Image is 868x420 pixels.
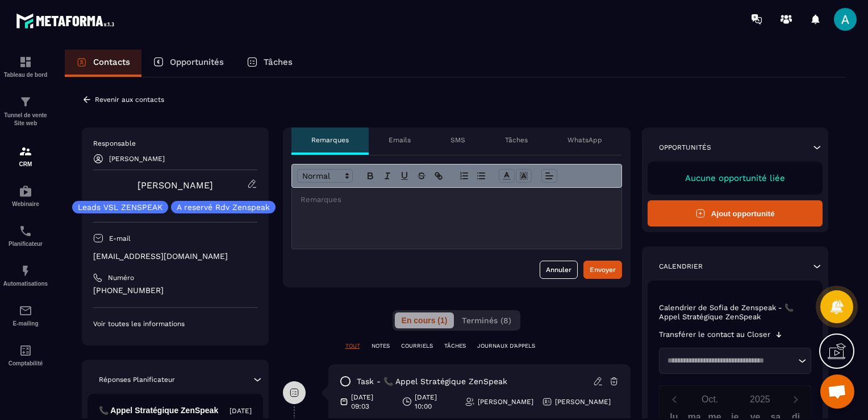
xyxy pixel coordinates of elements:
p: Webinaire [3,201,48,207]
div: Ouvrir le chat [820,374,854,409]
p: Réponses Planificateur [99,375,175,384]
a: formationformationCRM [3,136,48,176]
div: Envoyer [590,264,616,275]
p: Contacts [93,57,130,67]
div: Search for option [659,348,812,374]
a: accountantaccountantComptabilité [3,335,48,375]
p: Opportunités [659,143,711,152]
button: Terminés (8) [455,312,518,328]
img: accountant [19,344,32,357]
p: [EMAIL_ADDRESS][DOMAIN_NAME] [93,251,257,262]
p: Emails [389,135,411,145]
p: JOURNAUX D'APPELS [477,342,535,350]
img: logo [16,10,118,31]
p: [PERSON_NAME] [109,155,165,163]
p: Comptabilité [3,360,48,367]
p: [DATE] [229,406,252,415]
p: Transférer le contact au Closer [659,330,770,339]
p: 📞 Appel Stratégique ZenSpeak [99,405,223,416]
a: formationformationTunnel de vente Site web [3,87,48,136]
p: Leads VSL ZENSPEAK [78,203,162,211]
p: Tableau de bord [3,72,48,78]
a: automationsautomationsAutomatisations [3,256,48,295]
p: Voir toutes les informations [93,319,257,328]
p: Automatisations [3,281,48,287]
p: CRM [3,161,48,167]
p: TOUT [345,342,360,350]
button: Ajout opportunité [648,200,823,227]
img: formation [19,95,32,109]
img: formation [19,145,32,158]
p: A reservé Rdv Zenspeak [177,203,270,211]
ringoverc2c-number-84e06f14122c: [PHONE_NUMBER] [93,286,164,295]
p: E-mail [109,234,131,243]
p: Calendrier de Sofia de Zenspeak - 📞 Appel Stratégique ZenSpeak [659,303,812,322]
a: Tâches [235,50,304,77]
img: automations [19,264,32,278]
p: [DATE] 09:03 [351,393,393,411]
p: Tâches [264,57,293,67]
p: [PERSON_NAME] [478,397,533,406]
p: [DATE] 10:00 [415,393,456,411]
ringoverc2c-84e06f14122c: Call with Ringover [93,286,164,295]
span: Terminés (8) [462,316,511,325]
img: automations [19,184,32,198]
p: Opportunités [170,57,224,67]
input: Search for option [663,355,796,367]
a: automationsautomationsWebinaire [3,176,48,216]
p: Remarques [311,135,349,145]
p: [PERSON_NAME] [555,397,611,406]
p: Calendrier [659,262,703,271]
img: scheduler [19,224,32,238]
p: Tâches [505,135,528,145]
p: Planificateur [3,241,48,247]
a: emailemailE-mailing [3,295,48,335]
span: En cours (1) [402,316,447,325]
p: Responsable [93,139,257,148]
img: email [19,304,32,318]
a: [PERSON_NAME] [137,180,213,191]
a: Contacts [65,50,141,77]
p: TÂCHES [444,342,466,350]
p: Revenir aux contacts [95,96,164,104]
p: WhatsApp [567,135,602,145]
p: Tunnel de vente Site web [3,112,48,127]
p: NOTES [372,342,390,350]
button: Envoyer [583,261,622,279]
p: SMS [450,135,465,145]
p: COURRIELS [401,342,433,350]
p: Aucune opportunité liée [659,173,812,183]
button: En cours (1) [395,312,454,328]
p: Numéro [108,273,134,282]
a: formationformationTableau de bord [3,47,48,87]
p: task - 📞 Appel Stratégique ZenSpeak [357,376,507,387]
button: Annuler [540,261,578,279]
a: schedulerschedulerPlanificateur [3,216,48,256]
p: E-mailing [3,320,48,327]
img: formation [19,55,32,69]
a: Opportunités [141,50,235,77]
